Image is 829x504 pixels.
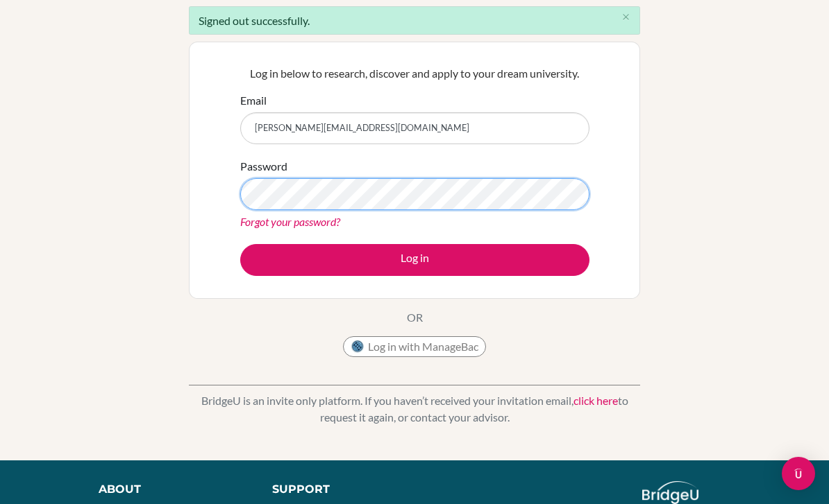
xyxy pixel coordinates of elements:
[612,7,639,28] button: Close
[343,336,486,357] button: Log in with ManageBac
[621,12,631,22] i: close
[642,481,698,504] img: logo_white@2x-f4f0deed5e89b7ecb1c2cc34c3e3d731f90f0f143d5ea2071677605dd97b5244.png
[189,392,640,426] p: BridgeU is an invite only platform. If you haven’t received your invitation email, to request it ...
[240,158,287,175] label: Password
[240,215,340,228] a: Forgot your password?
[573,394,618,407] a: click here
[240,92,267,109] label: Email
[240,65,589,82] p: Log in below to research, discover and apply to your dream university.
[407,309,423,326] p: OR
[272,481,401,498] div: Support
[782,457,815,490] div: Open Intercom Messenger
[189,6,640,35] div: Signed out successfully.
[240,244,589,276] button: Log in
[99,481,241,498] div: About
